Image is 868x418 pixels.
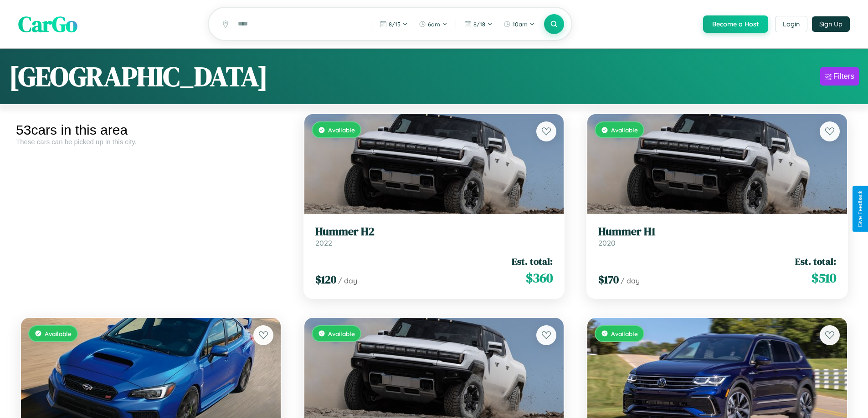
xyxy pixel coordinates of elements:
[473,20,485,28] span: 8 / 18
[512,255,553,268] span: Est. total:
[428,20,440,28] span: 6am
[414,17,452,31] button: 6am
[598,238,616,247] span: 2020
[375,17,412,31] button: 8/15
[389,20,401,28] span: 8 / 15
[526,269,553,287] span: $ 360
[315,225,553,247] a: Hummer H22022
[621,276,640,285] span: / day
[16,138,286,146] div: These cars can be picked up in this city.
[703,15,768,33] button: Become a Host
[598,272,619,287] span: $ 170
[16,122,286,138] div: 53 cars in this area
[9,58,268,95] h1: [GEOGRAPHIC_DATA]
[513,20,528,28] span: 10am
[820,67,859,86] button: Filters
[598,225,836,238] h3: Hummer H1
[795,255,836,268] span: Est. total:
[775,16,807,32] button: Login
[812,16,850,32] button: Sign Up
[611,330,638,337] span: Available
[499,17,539,31] button: 10am
[812,269,836,287] span: $ 510
[328,126,355,134] span: Available
[857,191,863,227] div: Give Feedback
[315,225,553,238] h3: Hummer H2
[338,276,357,285] span: / day
[45,330,72,337] span: Available
[598,225,836,247] a: Hummer H12020
[18,9,77,39] span: CarGo
[460,17,497,31] button: 8/18
[315,272,336,287] span: $ 120
[833,72,854,81] div: Filters
[611,126,638,134] span: Available
[328,330,355,337] span: Available
[315,238,332,247] span: 2022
